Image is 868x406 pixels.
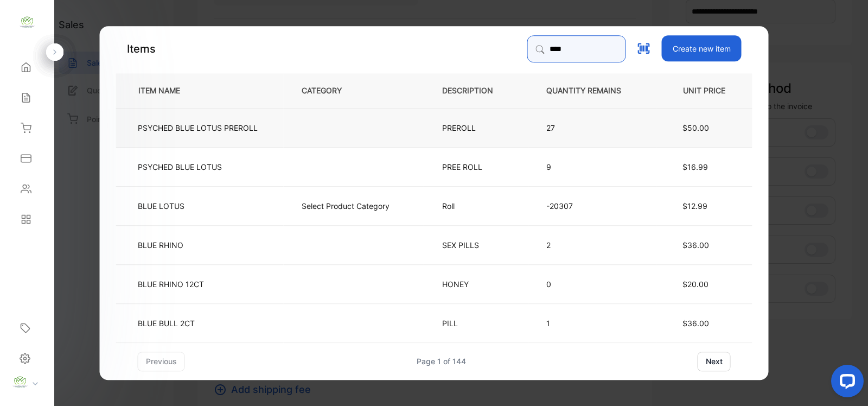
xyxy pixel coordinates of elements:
button: next [698,352,731,371]
span: $36.00 [682,240,709,250]
img: profile [12,374,28,390]
span: $36.00 [682,319,709,328]
p: Select Product Category [302,200,390,212]
p: 9 [546,161,639,173]
p: PSYCHED BLUE LOTUS PREROLL [138,122,258,134]
p: 27 [546,122,639,134]
p: BLUE LOTUS [138,200,189,212]
button: Create new item [662,35,742,61]
div: Page 1 of 144 [417,356,466,367]
iframe: LiveChat chat widget [822,360,868,406]
p: UNIT PRICE [674,85,735,97]
p: PREROLL [442,122,476,134]
img: logo [19,14,35,30]
p: PILL [442,318,471,329]
span: $50.00 [682,123,709,132]
p: BLUE RHINO 12CT [138,278,204,290]
p: PREE ROLL [442,161,482,173]
p: DESCRIPTION [442,85,510,97]
p: BLUE RHINO [138,239,189,251]
p: CATEGORY [302,85,359,97]
span: $20.00 [682,280,709,289]
p: Items [127,41,156,57]
p: SEX PILLS [442,239,479,251]
p: BLUE BULL 2CT [138,318,195,329]
p: -20307 [546,200,639,212]
button: previous [138,352,185,371]
span: $12.99 [682,201,707,211]
p: PSYCHED BLUE LOTUS [138,161,222,173]
p: 1 [546,318,639,329]
p: QUANTITY REMAINS [546,85,639,97]
p: HONEY [442,278,471,290]
p: ITEM NAME [134,85,197,97]
p: Roll [442,200,471,212]
p: 0 [546,278,639,290]
span: $16.99 [682,162,708,172]
p: 2 [546,239,639,251]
